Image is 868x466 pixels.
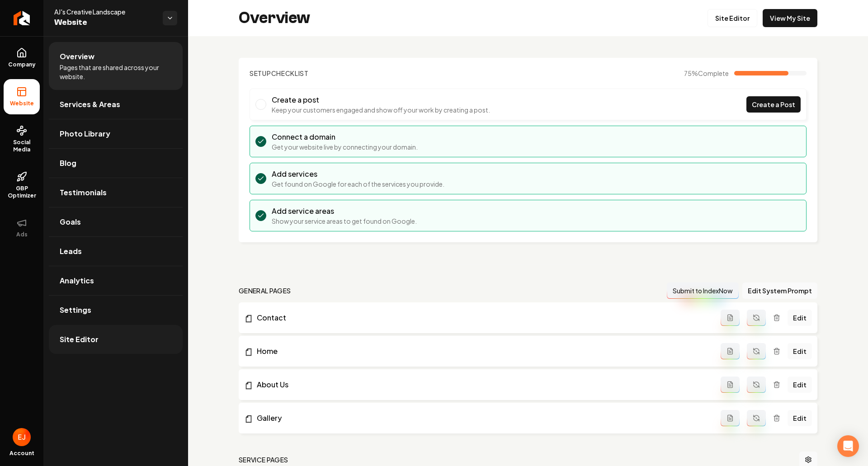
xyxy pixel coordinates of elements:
[49,178,183,207] a: Testimonials
[49,237,183,266] a: Leads
[746,96,801,113] a: Create a Post
[763,9,817,27] a: View My Site
[239,9,310,27] h2: Overview
[6,100,38,107] span: Website
[49,90,183,119] a: Services & Areas
[60,334,99,345] span: Site Editor
[60,187,107,198] span: Testimonials
[14,11,30,25] img: Rebolt Logo
[721,310,740,326] button: Add admin page prompt
[250,69,309,78] h2: Checklist
[698,69,729,77] span: Complete
[244,379,721,390] a: About Us
[4,118,40,160] a: Social Media
[60,158,76,169] span: Blog
[684,69,729,78] span: 75 %
[272,132,418,142] h3: Connect a domain
[54,7,156,16] span: AJ's Creative Landscape
[49,266,183,295] a: Analytics
[788,410,812,426] a: Edit
[4,164,40,207] a: GBP Optimizer
[60,128,110,139] span: Photo Library
[272,105,490,114] p: Keep your customers engaged and show off your work by creating a post.
[721,377,740,393] button: Add admin page prompt
[60,275,94,286] span: Analytics
[49,325,183,354] a: Site Editor
[60,51,94,62] span: Overview
[272,94,490,105] h3: Create a post
[49,149,183,178] a: Blog
[4,210,40,245] button: Ads
[788,377,812,393] a: Edit
[60,246,82,257] span: Leads
[13,428,31,446] img: Eduard Joers
[239,455,288,464] h2: Service Pages
[272,217,417,226] p: Show your service areas to get found on Google.
[13,428,31,446] button: Open user button
[837,435,859,457] div: Open Intercom Messenger
[60,217,81,227] span: Goals
[244,346,721,357] a: Home
[4,139,40,153] span: Social Media
[272,206,417,217] h3: Add service areas
[54,16,156,29] span: Website
[49,207,183,236] a: Goals
[788,343,812,359] a: Edit
[49,119,183,148] a: Photo Library
[788,310,812,326] a: Edit
[244,312,721,323] a: Contact
[5,61,39,68] span: Company
[742,282,817,299] button: Edit System Prompt
[13,231,31,238] span: Ads
[752,100,795,109] span: Create a Post
[60,99,120,110] span: Services & Areas
[721,410,740,426] button: Add admin page prompt
[9,450,34,457] span: Account
[272,169,444,179] h3: Add services
[60,305,91,315] span: Settings
[49,296,183,325] a: Settings
[60,63,172,81] span: Pages that are shared across your website.
[4,40,40,75] a: Company
[708,9,757,27] a: Site Editor
[4,185,40,199] span: GBP Optimizer
[667,282,739,299] button: Submit to IndexNow
[272,179,444,188] p: Get found on Google for each of the services you provide.
[272,142,418,151] p: Get your website live by connecting your domain.
[244,413,721,424] a: Gallery
[239,286,291,295] h2: general pages
[250,69,271,77] span: Setup
[721,343,740,359] button: Add admin page prompt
